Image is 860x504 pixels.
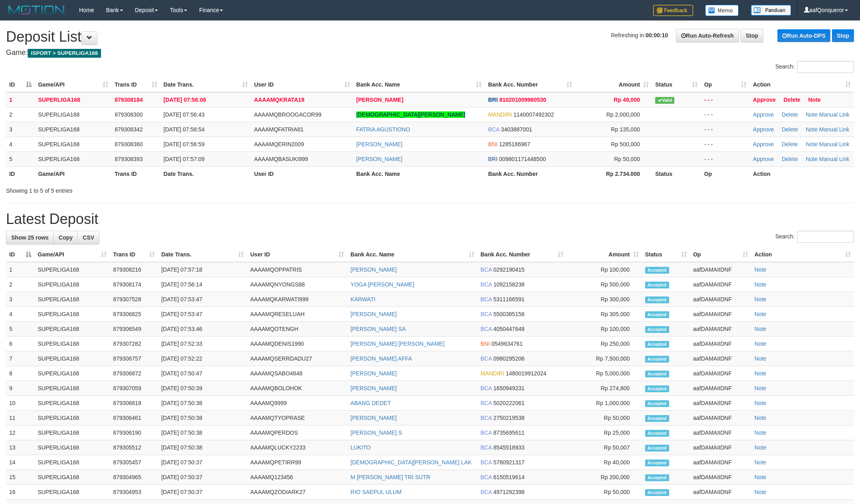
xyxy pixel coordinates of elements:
span: BRI [488,97,498,103]
span: Copy 5311166591 to clipboard [493,296,524,302]
td: 879308174 [110,277,158,292]
td: AAAAMQSERRDADU27 [247,351,347,366]
span: BCA [481,429,492,436]
a: Note [755,415,767,421]
a: Show 25 rows [6,231,54,244]
span: AAAAMQBASUKI999 [254,156,308,162]
td: AAAAMQSABO4848 [247,366,347,381]
td: 13 [6,440,34,455]
td: 5 [6,322,34,337]
span: Copy 5780921317 to clipboard [493,459,524,466]
a: Manual Link [819,111,850,118]
span: Accepted [645,341,669,348]
a: Approve [753,141,774,147]
input: Search: [797,231,854,243]
td: 3 [6,292,34,307]
td: SUPERLIGA168 [34,262,110,277]
a: [PERSON_NAME] [356,156,403,162]
a: Note [806,111,818,118]
a: Manual Link [819,126,850,133]
span: MANDIRI [481,370,504,377]
a: [PERSON_NAME] [350,415,397,421]
a: Note [755,459,767,466]
a: [PERSON_NAME] [350,370,397,377]
td: Rp 50,000 [567,411,642,425]
td: aafDAMAIIDNF [690,322,751,337]
a: [PERSON_NAME] [350,266,397,273]
td: 879306872 [110,366,158,381]
strong: 00:00:10 [646,32,668,38]
span: Copy 8735695611 to clipboard [493,429,524,436]
td: Rp 25,000 [567,425,642,440]
td: 5 [6,151,35,166]
td: Rp 305,000 [567,307,642,322]
span: Valid transaction [655,97,674,104]
a: Note [755,429,767,436]
th: Op [701,166,750,181]
td: 879306818 [110,396,158,411]
td: 879307059 [110,381,158,396]
td: - - - [701,92,750,107]
td: AAAAMQTYOPRASE [247,411,347,425]
td: [DATE] 07:50:39 [158,381,247,396]
th: Op: activate to sort column ascending [701,77,750,92]
td: aafDAMAIIDNF [690,337,751,351]
td: AAAAMQKARWATI999 [247,292,347,307]
td: [DATE] 07:50:38 [158,440,247,455]
span: BCA [481,400,492,406]
td: 879306190 [110,425,158,440]
span: BNI [488,141,497,147]
span: Accepted [645,415,669,422]
td: 14 [6,455,34,470]
a: RIO SAEPUL ULUM [350,489,401,495]
a: [PERSON_NAME] [350,311,397,317]
span: BCA [481,296,492,302]
td: AAAAMQOTENGH [247,322,347,337]
a: [PERSON_NAME] [350,385,397,391]
td: SUPERLIGA168 [34,337,110,351]
span: Copy 8545518933 to clipboard [493,444,524,451]
td: [DATE] 07:57:18 [158,262,247,277]
td: 7 [6,351,34,366]
a: [PERSON_NAME] AFFA [350,355,412,362]
span: Accepted [645,460,669,466]
td: 8 [6,366,34,381]
td: 4 [6,307,34,322]
a: Manual Link [819,156,850,162]
th: Status: activate to sort column ascending [652,77,701,92]
th: Bank Acc. Number: activate to sort column ascending [478,247,567,262]
td: [DATE] 07:56:14 [158,277,247,292]
td: Rp 7,500,000 [567,351,642,366]
td: aafDAMAIIDNF [690,366,751,381]
a: Note [755,266,767,273]
span: MANDIRI [488,111,512,118]
td: 879306825 [110,307,158,322]
img: Feedback.jpg [653,5,693,16]
td: 12 [6,425,34,440]
td: aafDAMAIIDNF [690,262,751,277]
span: BCA [481,266,492,273]
span: Copy 4050447648 to clipboard [493,326,524,332]
a: Note [808,97,821,103]
a: [PERSON_NAME] [356,97,403,103]
td: AAAAMQLUCKY2233 [247,440,347,455]
td: [DATE] 07:50:38 [158,411,247,425]
td: 879306757 [110,351,158,366]
td: 10 [6,396,34,411]
td: - - - [701,122,750,137]
td: aafDAMAIIDNF [690,425,751,440]
td: 9 [6,381,34,396]
th: User ID: activate to sort column ascending [247,247,347,262]
span: BCA [481,311,492,317]
span: Rp 500,000 [611,141,640,147]
label: Search: [775,231,854,243]
span: BCA [481,326,492,332]
td: 1 [6,92,35,107]
a: Note [755,281,767,288]
img: panduan.png [751,5,791,16]
a: Note [755,385,767,391]
td: AAAAMQOPPATRIS [247,262,347,277]
td: SUPERLIGA168 [34,277,110,292]
a: Note [755,444,767,451]
td: 879308216 [110,262,158,277]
